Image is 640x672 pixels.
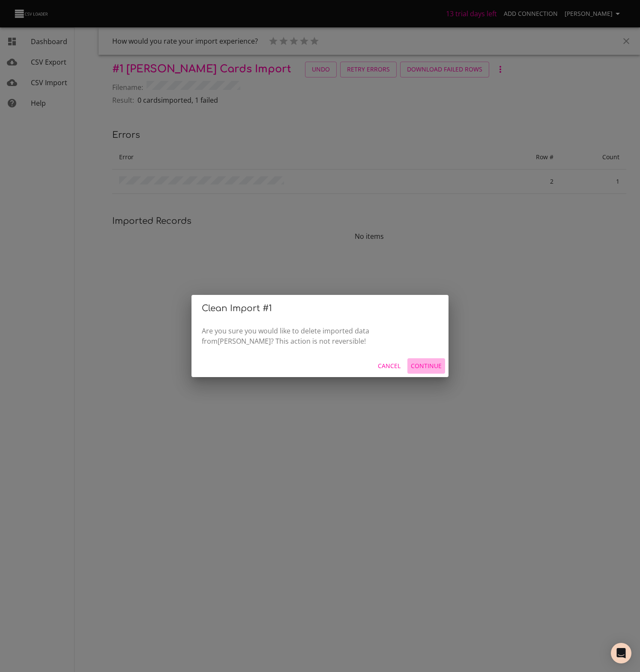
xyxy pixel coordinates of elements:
[374,358,404,374] button: Cancel
[611,643,631,663] div: Open Intercom Messenger
[202,302,438,315] h2: Clean Import # 1
[407,358,445,374] button: Continue
[411,361,442,372] span: Continue
[202,326,438,346] p: Are you sure you would like to delete imported data from [PERSON_NAME] ? This action is not rever...
[378,361,401,372] span: Cancel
